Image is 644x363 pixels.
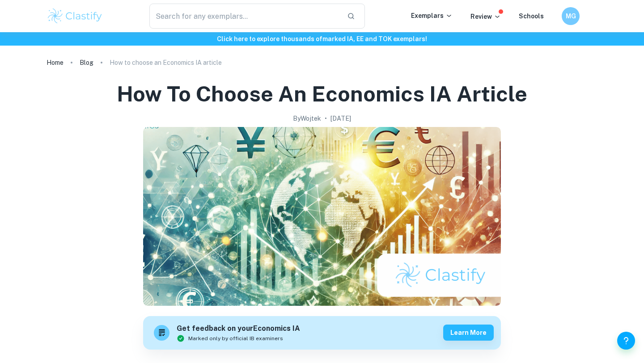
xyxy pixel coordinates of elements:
h2: [DATE] [330,114,351,123]
h6: Click here to explore thousands of marked IA, EE and TOK exemplars ! [2,34,642,44]
span: Marked only by official IB examiners [188,334,283,342]
button: Help and Feedback [617,332,635,350]
p: • [325,114,327,123]
a: Blog [80,56,93,69]
button: MG [562,7,580,25]
a: Schools [519,13,544,20]
p: How to choose an Economics IA article [110,58,222,68]
h6: MG [566,11,576,21]
input: Search for any exemplars... [149,4,340,29]
h6: Get feedback on your Economics IA [177,323,300,334]
a: Get feedback on yourEconomics IAMarked only by official IB examinersLearn more [143,316,501,350]
img: How to choose an Economics IA article cover image [143,127,501,306]
img: Clastify logo [47,7,103,25]
button: Learn more [443,325,494,341]
p: Review [470,12,501,21]
a: Home [47,56,64,69]
h2: By Wojtek [293,114,321,123]
h1: How to choose an Economics IA article [117,80,527,108]
p: Exemplars [411,11,453,21]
